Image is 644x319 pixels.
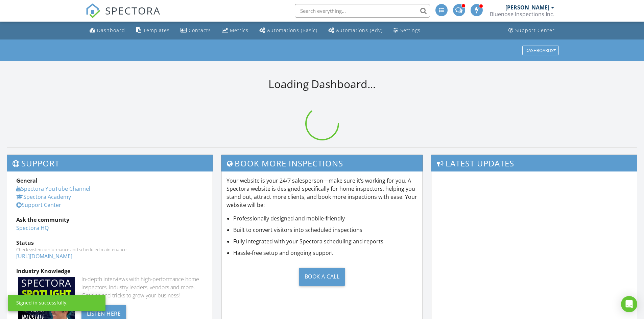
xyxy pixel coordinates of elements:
div: Support Center [515,27,555,33]
a: Support Center [506,24,557,37]
div: Status [16,239,204,247]
a: Book a Call [226,262,418,291]
p: Your website is your 24/7 salesperson—make sure it’s working for you. A Spectora website is desig... [226,177,418,209]
div: Automations (Basic) [267,27,317,33]
div: Templates [143,27,170,33]
div: Industry Knowledge [16,267,204,275]
a: Templates [133,24,172,37]
li: Built to convert visitors into scheduled inspections [233,226,418,234]
div: Dashboard [97,27,125,33]
a: Contacts [178,24,214,37]
h3: Latest Updates [431,155,637,171]
a: Settings [391,24,423,37]
input: Search everything... [295,4,430,18]
div: Contacts [189,27,211,33]
h3: Book More Inspections [221,155,423,171]
div: Book a Call [299,268,345,286]
h3: Support [7,155,213,171]
a: Automations (Advanced) [326,24,385,37]
a: Automations (Basic) [257,24,320,37]
a: Metrics [219,24,251,37]
div: Dashboards [525,48,556,53]
li: Fully integrated with your Spectora scheduling and reports [233,237,418,245]
a: Dashboard [87,24,128,37]
a: Spectora YouTube Channel [16,185,90,192]
div: Check system performance and scheduled maintenance. [16,247,204,252]
a: Support Center [16,201,61,209]
li: Hassle-free setup and ongoing support [233,249,418,257]
div: In-depth interviews with high-performance home inspectors, industry leaders, vendors and more. Ge... [81,275,204,299]
a: Listen Here [81,310,126,317]
div: Metrics [230,27,248,33]
div: Signed in successfully. [16,299,68,306]
div: Ask the community [16,216,204,224]
img: The Best Home Inspection Software - Spectora [86,3,100,18]
strong: General [16,177,38,184]
div: Bluenose Inspections Inc. [490,11,554,18]
a: SPECTORA [86,9,161,23]
div: Settings [400,27,421,33]
a: [URL][DOMAIN_NAME] [16,252,72,260]
span: SPECTORA [105,3,161,18]
div: Automations (Adv) [336,27,383,33]
button: Dashboards [522,46,559,55]
li: Professionally designed and mobile-friendly [233,214,418,222]
a: Spectora Academy [16,193,71,201]
div: Open Intercom Messenger [621,296,637,312]
div: [PERSON_NAME] [505,4,549,11]
a: Spectora HQ [16,224,49,232]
